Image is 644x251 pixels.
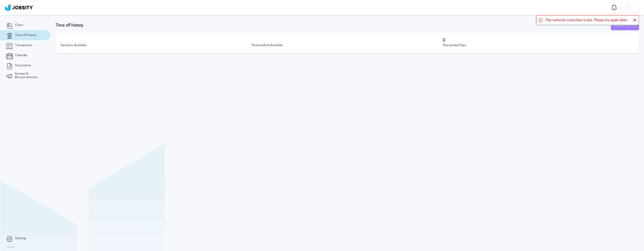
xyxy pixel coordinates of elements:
span: Time off history [15,34,36,37]
span: The network conection is lost. Please try again later. [545,18,628,22]
span: Transactions [15,44,32,47]
h3: Time off history [56,23,611,27]
span: Client [15,23,23,27]
span: Surveys & Announcements [15,72,44,79]
img: ab4bad089aa723f57921c736e9817d99.png [5,4,33,11]
div: Request time off [611,20,639,30]
span: Calendar [15,54,27,57]
span: Settings [15,237,26,240]
div: Personal/Sick Available [252,44,443,47]
h3: 0 [443,38,634,42]
div: Vacations Available [61,44,252,47]
button: Request time off [611,20,639,30]
div: Discounted Days [443,44,634,47]
span: Documents [15,64,31,67]
label: Version: [6,246,16,249]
